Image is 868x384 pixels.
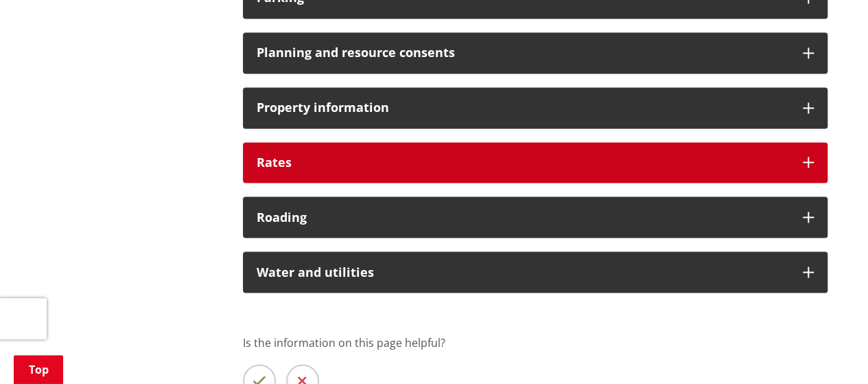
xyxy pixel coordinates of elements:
[14,355,63,384] a: Top
[243,334,828,350] p: Is the information on this page helpful?
[257,156,789,170] h3: Rates
[805,326,854,376] iframe: Messenger Launcher
[257,46,789,60] h3: Planning and resource consents
[257,265,789,279] h3: Water and utilities
[257,101,789,115] h3: Property information
[257,210,789,224] h3: Roading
